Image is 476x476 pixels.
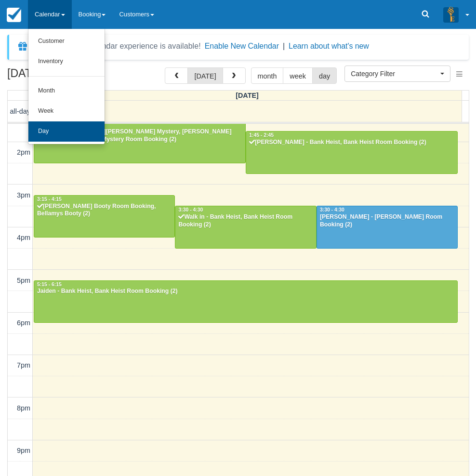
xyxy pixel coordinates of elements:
a: Day [28,121,105,142]
span: 3:30 - 4:30 [178,207,203,212]
span: Category Filter [351,69,438,79]
span: 7pm [17,361,30,369]
button: Category Filter [344,66,450,82]
button: week [283,67,313,84]
div: [GEOGRAPHIC_DATA][PERSON_NAME] Mystery, [PERSON_NAME][GEOGRAPHIC_DATA] Mystery Room Booking (2) [37,128,243,144]
ul: Calendar [28,29,105,145]
a: 1:45 - 2:45[PERSON_NAME] - Bank Heist, Bank Heist Room Booking (2) [246,131,458,173]
span: 3:30 - 4:30 [320,207,344,212]
span: 2pm [17,148,30,156]
span: | [283,42,285,50]
span: 3pm [17,191,30,199]
a: 1:30 - 2:30[GEOGRAPHIC_DATA][PERSON_NAME] Mystery, [PERSON_NAME][GEOGRAPHIC_DATA] Mystery Room Bo... [34,120,246,163]
div: [PERSON_NAME] - Bank Heist, Bank Heist Room Booking (2) [249,139,455,146]
span: 9pm [17,447,30,454]
button: Enable New Calendar [205,41,279,51]
div: [PERSON_NAME] - [PERSON_NAME] Room Booking (2) [319,213,455,229]
a: Week [28,101,105,121]
button: day [312,67,337,84]
span: [DATE] [236,92,259,99]
span: all-day [10,107,30,115]
a: Learn about what's new [289,42,369,50]
a: 3:30 - 4:30Walk in - Bank Heist, Bank Heist Room Booking (2) [175,206,316,248]
span: 8pm [17,404,30,412]
a: 5:15 - 6:15Jaiden - Bank Heist, Bank Heist Room Booking (2) [34,280,458,323]
a: 3:15 - 4:15[PERSON_NAME] Booty Room Booking, Bellamys Booty (2) [34,195,175,238]
button: month [251,67,284,84]
button: [DATE] [187,67,223,84]
div: Jaiden - Bank Heist, Bank Heist Room Booking (2) [37,288,455,295]
img: checkfront-main-nav-mini-logo.png [7,8,21,22]
a: Month [28,81,105,101]
span: 3:15 - 4:15 [37,197,62,202]
img: A3 [443,7,459,22]
a: Customer [28,31,105,52]
div: A new Booking Calendar experience is available! [32,40,201,52]
span: 6pm [17,319,30,327]
span: 5:15 - 6:15 [37,282,62,287]
span: 5pm [17,277,30,284]
h2: [DATE] [7,67,129,85]
span: 1:45 - 2:45 [249,132,274,138]
div: [PERSON_NAME] Booty Room Booking, Bellamys Booty (2) [37,203,172,218]
a: Inventory [28,52,105,72]
a: 3:30 - 4:30[PERSON_NAME] - [PERSON_NAME] Room Booking (2) [317,206,458,248]
div: Walk in - Bank Heist, Bank Heist Room Booking (2) [178,213,313,229]
span: 4pm [17,234,30,241]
